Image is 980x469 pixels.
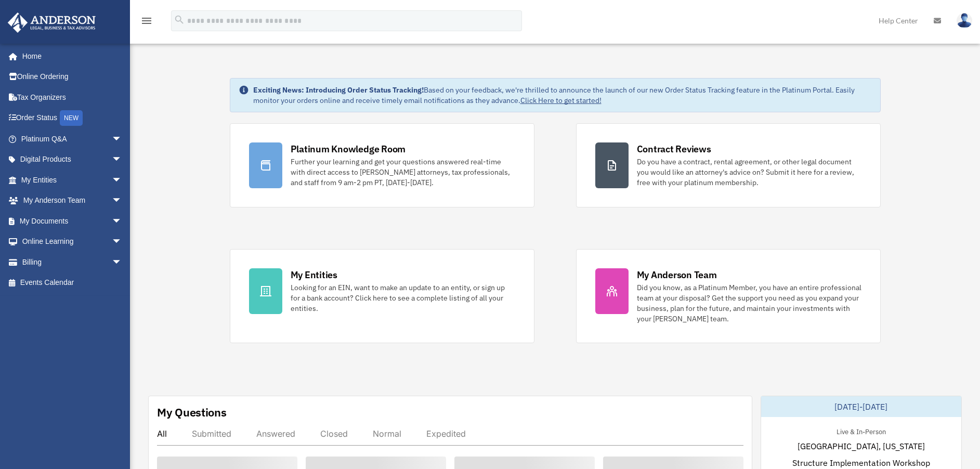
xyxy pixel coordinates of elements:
div: Platinum Knowledge Room [291,142,406,155]
div: Closed [320,428,348,439]
span: arrow_drop_down [112,252,133,273]
span: arrow_drop_down [112,211,133,232]
div: My Entities [291,268,337,281]
span: [GEOGRAPHIC_DATA], [US_STATE] [798,440,925,452]
div: Expedited [426,428,466,439]
span: arrow_drop_down [112,190,133,212]
a: Online Ordering [7,67,138,87]
div: Answered [256,428,295,439]
a: Billingarrow_drop_down [7,252,138,272]
div: Normal [373,428,401,439]
a: My Entitiesarrow_drop_down [7,170,138,190]
div: Further your learning and get your questions answered real-time with direct access to [PERSON_NAM... [291,157,515,188]
a: Digital Productsarrow_drop_down [7,149,138,170]
a: My Anderson Team Did you know, as a Platinum Member, you have an entire professional team at your... [576,249,881,343]
a: Contract Reviews Do you have a contract, rental agreement, or other legal document you would like... [576,123,881,207]
a: Order StatusNEW [7,108,138,129]
a: My Entities Looking for an EIN, want to make an update to an entity, or sign up for a bank accoun... [230,249,534,343]
div: Did you know, as a Platinum Member, you have an entire professional team at your disposal? Get th... [637,282,861,324]
div: My Anderson Team [637,268,717,281]
a: Tax Organizers [7,87,138,108]
a: Home [7,46,133,67]
div: Based on your feedback, we're thrilled to announce the launch of our new Order Status Tracking fe... [253,85,872,106]
a: My Anderson Teamarrow_drop_down [7,190,138,211]
a: Online Learningarrow_drop_down [7,231,138,252]
div: Live & In-Person [828,425,894,436]
a: My Documentsarrow_drop_down [7,211,138,231]
img: Anderson Advisors Platinum Portal [5,12,99,33]
a: menu [140,18,153,27]
div: Looking for an EIN, want to make an update to an entity, or sign up for a bank account? Click her... [291,282,515,314]
i: search [174,14,185,25]
strong: Exciting News: Introducing Order Status Tracking! [253,85,424,95]
div: [DATE]-[DATE] [761,396,961,417]
span: Structure Implementation Workshop [792,457,930,469]
span: arrow_drop_down [112,149,133,171]
a: Click Here to get started! [520,96,602,105]
i: menu [140,15,153,27]
div: Submitted [192,428,231,439]
a: Events Calendar [7,272,138,293]
a: Platinum Knowledge Room Further your learning and get your questions answered real-time with dire... [230,123,534,207]
div: Contract Reviews [637,142,711,155]
span: arrow_drop_down [112,128,133,150]
a: Platinum Q&Aarrow_drop_down [7,128,138,149]
div: Do you have a contract, rental agreement, or other legal document you would like an attorney's ad... [637,157,861,188]
div: My Questions [157,405,227,420]
div: All [157,428,167,439]
span: arrow_drop_down [112,231,133,253]
span: arrow_drop_down [112,170,133,191]
img: User Pic [957,13,972,28]
div: NEW [60,110,83,126]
